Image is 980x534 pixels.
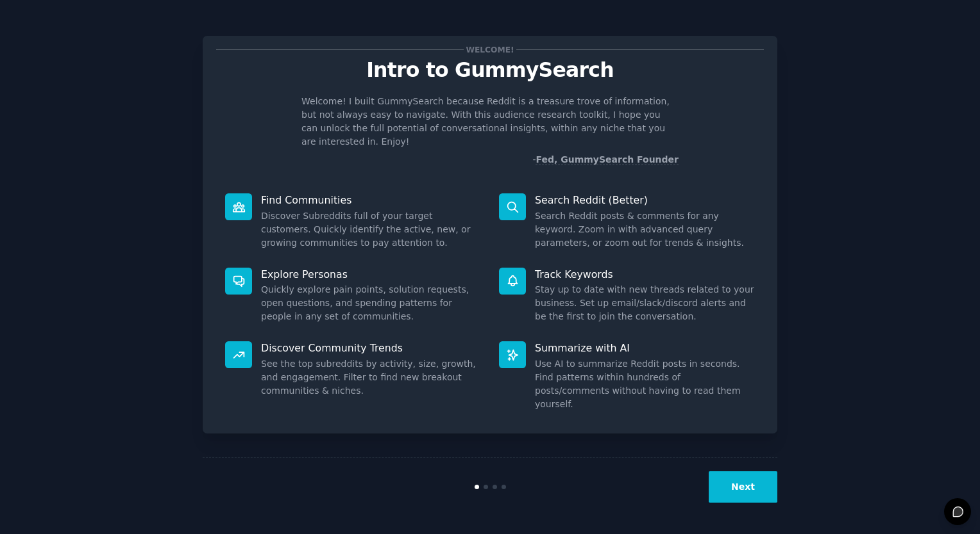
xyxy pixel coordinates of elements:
dd: See the top subreddits by activity, size, growth, and engagement. Filter to find new breakout com... [261,357,481,398]
dd: Use AI to summarize Reddit posts in seconds. Find patterns within hundreds of posts/comments with... [535,357,755,411]
div: - [532,153,679,166]
p: Summarize with AI [535,341,755,355]
button: Next [709,471,777,503]
span: Welcome! [464,43,516,56]
p: Track Keywords [535,268,755,281]
dd: Quickly explore pain points, solution requests, open questions, and spending patterns for people ... [261,283,481,323]
p: Intro to GummySearch [216,59,764,81]
dd: Discover Subreddits full of your target customers. Quickly identify the active, new, or growing c... [261,209,481,250]
p: Discover Community Trends [261,341,481,355]
dd: Stay up to date with new threads related to your business. Set up email/slack/discord alerts and ... [535,283,755,323]
p: Welcome! I built GummySearch because Reddit is a treasure trove of information, but not always ea... [301,95,679,149]
dd: Search Reddit posts & comments for any keyword. Zoom in with advanced query parameters, or zoom o... [535,209,755,250]
p: Search Reddit (Better) [535,193,755,207]
a: Fed, GummySearch Founder [536,154,679,165]
p: Explore Personas [261,268,481,281]
p: Find Communities [261,193,481,207]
